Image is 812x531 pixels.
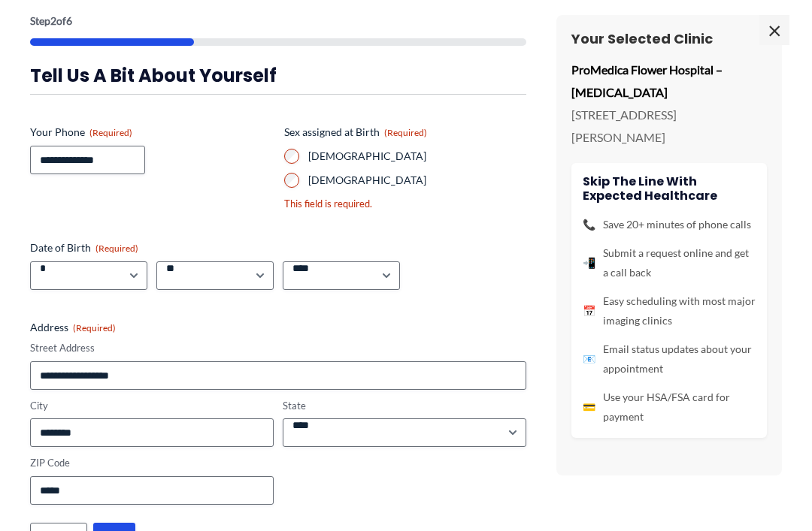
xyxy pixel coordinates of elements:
span: (Required) [384,127,427,138]
span: 6 [66,14,72,27]
span: 📞 [583,215,595,234]
div: This field is required. [284,197,526,211]
p: [STREET_ADDRESS][PERSON_NAME] [571,104,767,148]
li: Use your HSA/FSA card for payment [583,388,756,427]
span: 📲 [583,253,595,273]
label: [DEMOGRAPHIC_DATA] [308,149,526,164]
li: Email status updates about your appointment [583,339,756,379]
p: Step of [30,16,526,26]
h4: Skip the line with Expected Healthcare [583,174,756,203]
label: State [283,399,526,413]
legend: Date of Birth [30,240,138,255]
legend: Address [30,320,116,335]
label: ZIP Code [30,456,274,470]
span: (Required) [95,243,138,254]
label: [DEMOGRAPHIC_DATA] [308,173,526,188]
li: Save 20+ minutes of phone calls [583,215,756,234]
span: 📧 [583,349,595,369]
label: Street Address [30,341,526,355]
span: 📅 [583,301,595,321]
span: × [759,15,789,45]
h3: Your Selected Clinic [571,30,767,47]
li: Submit a request online and get a call back [583,243,756,282]
span: 💳 [583,397,595,417]
label: Your Phone [30,125,272,140]
h3: Tell us a bit about yourself [30,64,526,87]
legend: Sex assigned at Birth [284,125,427,140]
span: 2 [50,14,56,27]
span: (Required) [89,127,132,138]
p: ProMedica Flower Hospital – [MEDICAL_DATA] [571,59,767,103]
label: City [30,399,274,413]
li: Easy scheduling with most major imaging clinics [583,291,756,330]
span: (Required) [73,322,116,333]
